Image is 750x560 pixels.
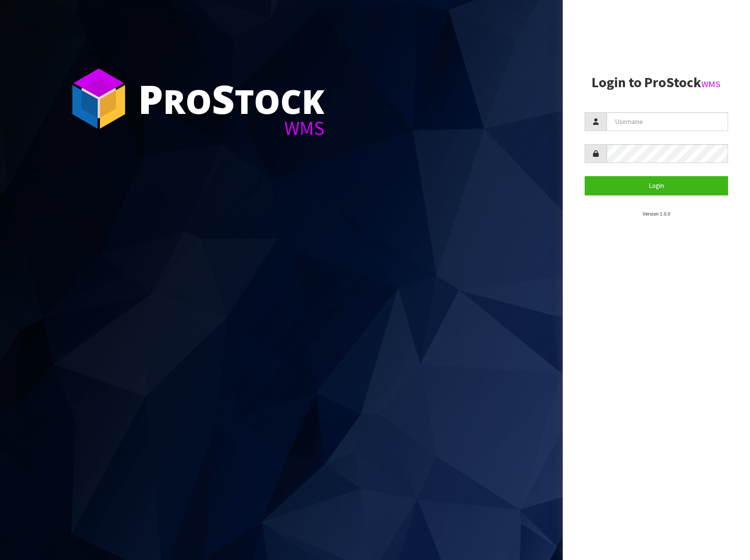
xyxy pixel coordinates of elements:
button: Login [585,176,729,195]
h2: Login to ProStock [585,75,729,90]
input: Username [607,112,729,131]
img: ProStock Cube [66,66,132,131]
span: S [212,72,235,125]
small: WMS [701,78,721,90]
span: P [138,72,163,125]
div: ro tock [138,79,325,118]
div: WMS [138,118,325,138]
small: Version 1.0.0 [643,210,670,217]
